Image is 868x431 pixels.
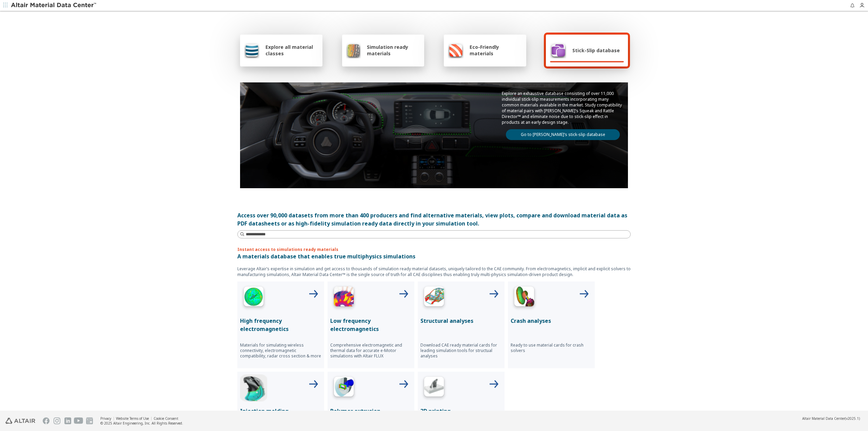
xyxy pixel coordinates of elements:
[100,421,183,426] div: © 2025 Altair Engineering, Inc. All Rights Reserved.
[420,374,448,401] img: 3D Printing Icon
[330,407,412,415] p: Polymer extrusion
[418,281,505,368] button: Structural Analyses IconStructural analysesDownload CAE ready material cards for leading simulati...
[346,42,361,58] img: Simulation ready materials
[237,252,631,260] p: A materials database that enables true multiphysics simulations
[116,416,149,421] a: Website Terms of Use
[508,281,595,368] button: Crash Analyses IconCrash analysesReady to use material cards for crash solvers
[154,416,178,421] a: Cookie Consent
[240,374,267,401] img: Injection Molding Icon
[420,284,448,311] img: Structural Analyses Icon
[550,42,566,58] img: Stick-Slip database
[420,317,502,325] p: Structural analyses
[240,407,321,415] p: Injection molding
[237,211,631,228] div: Access over 90,000 datasets from more than 400 producers and find alternative materials, view plo...
[330,374,357,401] img: Polymer Extrusion Icon
[511,317,592,325] p: Crash analyses
[511,342,592,353] p: Ready to use material cards for crash solvers
[367,44,420,57] span: Simulation ready materials
[420,407,502,415] p: 3D printing
[330,284,357,311] img: Low Frequency Icon
[506,129,620,140] a: Go to [PERSON_NAME]’s stick-slip database
[502,91,624,125] p: Explore an exhaustive database consisting of over 11,000 individual stick-slip measurements incor...
[511,284,538,311] img: Crash Analyses Icon
[100,416,111,421] a: Privacy
[572,47,620,54] span: Stick-Slip database
[328,281,414,368] button: Low Frequency IconLow frequency electromagneticsComprehensive electromagnetic and thermal data fo...
[420,342,502,359] p: Download CAE ready material cards for leading simulation tools for structual analyses
[240,317,321,333] p: High frequency electromagnetics
[237,247,631,252] p: Instant access to simulations ready materials
[244,42,259,58] img: Explore all material classes
[265,44,318,57] span: Explore all material classes
[448,42,463,58] img: Eco-Friendly materials
[802,416,860,421] div: (v2025.1)
[240,284,267,311] img: High Frequency Icon
[330,317,412,333] p: Low frequency electromagnetics
[237,266,631,277] p: Leverage Altair’s expertise in simulation and get access to thousands of simulation ready materia...
[802,416,845,421] span: Altair Material Data Center
[470,44,522,57] span: Eco-Friendly materials
[240,342,321,359] p: Materials for simulating wireless connectivity, electromagnetic compatibility, radar cross sectio...
[330,342,412,359] p: Comprehensive electromagnetic and thermal data for accurate e-Motor simulations with Altair FLUX
[11,2,97,9] img: Altair Material Data Center
[237,281,324,368] button: High Frequency IconHigh frequency electromagneticsMaterials for simulating wireless connectivity,...
[5,418,35,424] img: Altair Engineering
